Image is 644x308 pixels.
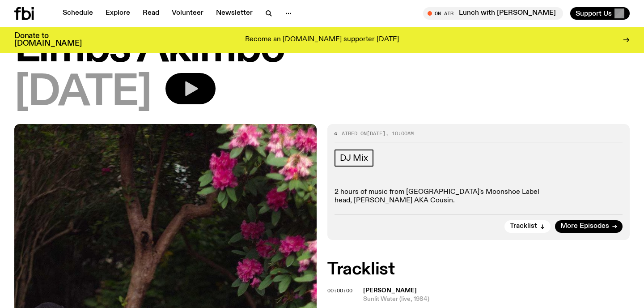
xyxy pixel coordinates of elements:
h3: Donate to [DOMAIN_NAME] [14,32,82,47]
button: 00:00:00 [327,288,352,293]
a: Volunteer [166,7,209,20]
span: [DATE] [14,73,151,113]
h2: Tracklist [327,261,630,278]
button: Tracklist [504,220,551,233]
span: 00:00:00 [327,287,352,294]
p: 2 hours of music from [GEOGRAPHIC_DATA]'s Moonshoe Label head, [PERSON_NAME] AKA Cousin. [335,188,623,205]
span: More Episodes [560,223,609,230]
span: [DATE] [367,130,386,137]
a: More Episodes [555,220,623,233]
span: [PERSON_NAME] [363,287,417,294]
span: DJ Mix [340,153,368,163]
a: Read [137,7,165,20]
span: Support Us [576,9,612,17]
a: Schedule [57,7,98,20]
span: Tracklist [510,223,537,230]
span: Aired on [342,130,367,137]
a: Explore [100,7,136,20]
h1: Limbs Akimbo [14,29,630,69]
span: Sunlit Water (live, 1984) [363,295,630,304]
p: Become an [DOMAIN_NAME] supporter [DATE] [245,36,399,44]
a: DJ Mix [335,150,373,167]
a: Newsletter [211,7,258,20]
span: , 10:00am [386,130,414,137]
button: Support Us [570,7,630,20]
button: On AirLunch with [PERSON_NAME] [423,7,563,20]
